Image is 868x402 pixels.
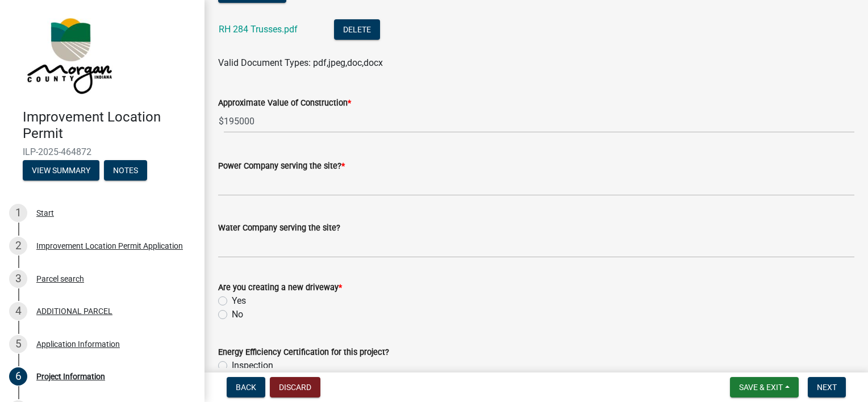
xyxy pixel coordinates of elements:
[36,242,183,250] div: Improvement Location Permit Application
[9,204,27,222] div: 1
[9,335,27,353] div: 5
[219,24,298,35] a: RH 284 Trusses.pdf
[218,224,340,232] label: Water Company serving the site?
[9,367,27,386] div: 6
[23,109,195,142] h4: Improvement Location Permit
[23,160,99,181] button: View Summary
[9,302,27,320] div: 4
[236,383,256,392] span: Back
[9,237,27,255] div: 2
[218,57,383,68] span: Valid Document Types: pdf,jpeg,doc,docx
[232,294,246,308] label: Yes
[334,19,380,40] button: Delete
[23,12,114,97] img: Morgan County, Indiana
[36,307,112,315] div: ADDITIONAL PARCEL
[218,99,351,107] label: Approximate Value of Construction
[232,359,273,372] label: Inspection
[739,383,783,392] span: Save & Exit
[23,166,99,175] wm-modal-confirm: Summary
[270,377,320,397] button: Discard
[9,270,27,288] div: 3
[808,377,846,397] button: Next
[227,377,265,397] button: Back
[218,162,345,170] label: Power Company serving the site?
[36,209,54,217] div: Start
[817,383,837,392] span: Next
[218,349,389,357] label: Energy Efficiency Certification for this project?
[23,146,182,157] span: ILP-2025-464872
[104,160,147,181] button: Notes
[218,284,342,292] label: Are you creating a new driveway
[730,377,799,397] button: Save & Exit
[36,340,120,348] div: Application Information
[36,372,105,380] div: Project Information
[104,166,147,175] wm-modal-confirm: Notes
[36,275,84,283] div: Parcel search
[232,308,243,321] label: No
[218,110,224,133] span: $
[334,25,380,36] wm-modal-confirm: Delete Document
